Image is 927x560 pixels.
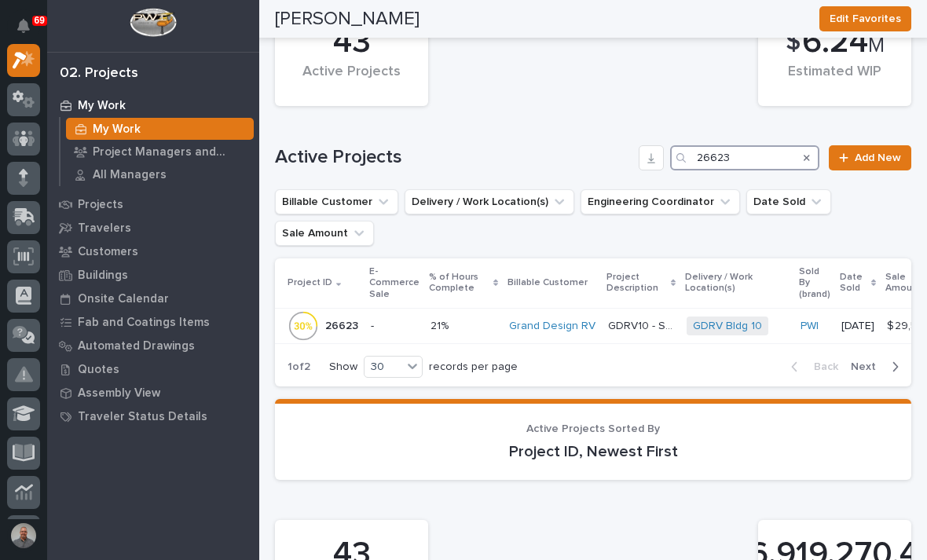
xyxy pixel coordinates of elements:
p: Onsite Calendar [78,292,169,306]
a: Grand Design RV [509,320,595,333]
h2: [PERSON_NAME] [275,8,420,31]
div: 43 [302,23,401,62]
p: 1 of 2 [275,348,323,386]
p: Project Managers and Engineers [93,145,247,159]
span: $ [786,27,801,57]
p: Billable Customer [507,274,588,291]
p: Automated Drawings [78,339,195,353]
p: GDRV10 - Side Ramp Door, Hoop [608,317,677,333]
p: Delivery / Work Location(s) [685,269,790,298]
img: Workspace Logo [130,8,176,37]
div: 30 [365,359,402,375]
div: Active Projects [302,64,401,97]
p: Show [329,361,357,374]
button: Back [779,360,845,374]
span: Edit Favorites [830,9,901,28]
p: 69 [35,15,45,26]
p: - [371,320,418,333]
input: Search [670,145,819,170]
p: Travelers [78,221,131,236]
button: users-avatar [7,519,40,552]
button: Notifications [7,9,40,42]
p: Traveler Status Details [78,410,207,424]
a: Automated Drawings [47,334,259,357]
p: Assembly View [78,386,160,401]
a: PWI [801,320,819,333]
a: Fab and Coatings Items [47,310,259,334]
p: My Work [93,123,141,137]
button: Edit Favorites [819,6,911,31]
p: Project Description [606,269,667,298]
button: Billable Customer [275,189,398,214]
p: Sold By (brand) [799,263,830,303]
a: All Managers [60,163,259,185]
p: Buildings [78,269,128,283]
a: Projects [47,192,259,216]
button: Sale Amount [275,221,374,246]
span: Add New [855,152,901,163]
a: Quotes [47,357,259,381]
p: Projects [78,198,123,212]
a: My Work [47,93,259,117]
button: Date Sold [746,189,831,214]
a: Customers [47,240,259,263]
div: 02. Projects [60,65,138,82]
button: Next [845,360,911,374]
p: E-Commerce Sale [369,263,420,303]
a: GDRV Bldg 10 [693,320,762,333]
p: Fab and Coatings Items [78,316,210,330]
p: 21% [431,317,452,333]
span: Active Projects Sorted By [526,423,660,434]
p: All Managers [93,168,167,182]
p: 26623 [325,317,361,333]
p: Customers [78,245,138,259]
p: My Work [78,99,126,113]
div: Estimated WIP [785,64,885,97]
a: Assembly View [47,381,259,404]
div: Notifications69 [20,19,40,44]
p: Date Sold [840,269,867,298]
p: Project ID, Newest First [294,442,892,461]
button: Engineering Coordinator [581,189,740,214]
p: Quotes [78,363,119,377]
p: [DATE] [841,320,874,333]
h1: Active Projects [275,146,632,169]
a: Add New [829,145,911,170]
a: Traveler Status Details [47,404,259,428]
p: records per page [429,361,518,374]
span: Next [851,360,885,374]
a: My Work [60,118,259,140]
a: Onsite Calendar [47,287,259,310]
p: Project ID [288,274,332,291]
button: Delivery / Work Location(s) [405,189,574,214]
span: Back [804,360,838,374]
span: 6.24 [802,26,868,59]
a: Project Managers and Engineers [60,141,259,163]
a: Travelers [47,216,259,240]
a: Buildings [47,263,259,287]
span: M [868,35,885,56]
p: % of Hours Complete [429,269,489,298]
